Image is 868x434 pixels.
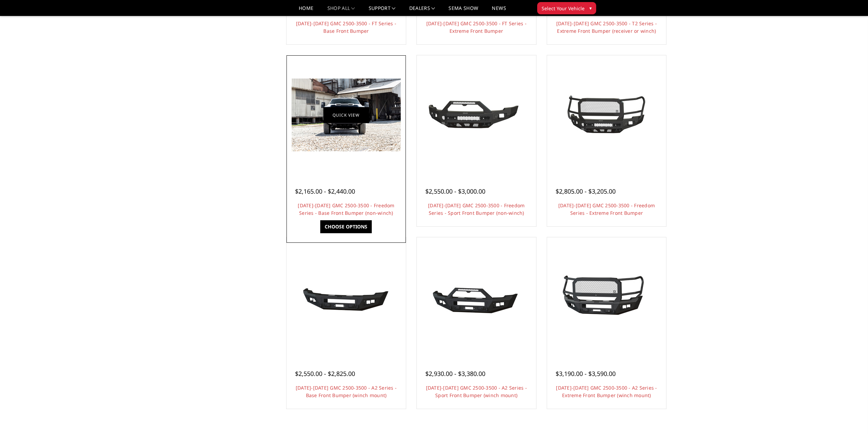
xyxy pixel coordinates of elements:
[295,369,355,378] span: $2,550.00 - $2,825.00
[556,369,616,378] span: $3,190.00 - $3,590.00
[296,384,397,398] a: [DATE]-[DATE] GMC 2500-3500 - A2 Series - Base Front Bumper (winch mount)
[288,57,404,173] a: 2024-2025 GMC 2500-3500 - Freedom Series - Base Front Bumper (non-winch) 2024-2025 GMC 2500-3500 ...
[426,384,527,398] a: [DATE]-[DATE] GMC 2500-3500 - A2 Series - Sport Front Bumper (winch mount)
[409,6,435,16] a: Dealers
[558,202,655,216] a: [DATE]-[DATE] GMC 2500-3500 - Freedom Series - Extreme Front Bumper
[549,239,665,355] a: 2024-2025 GMC 2500-3500 - A2 Series - Extreme Front Bumper (winch mount) 2024-2025 GMC 2500-3500 ...
[589,4,592,12] span: ▾
[323,107,369,123] a: Quick view
[418,239,534,355] a: 2024-2025 GMC 2500-3500 - A2 Series - Sport Front Bumper (winch mount) 2024-2025 GMC 2500-3500 - ...
[327,6,355,16] a: shop all
[369,6,396,16] a: Support
[320,220,372,233] a: Choose Options
[288,239,404,355] a: 2024-2025 GMC 2500-3500 - A2 Series - Base Front Bumper (winch mount) 2024-2025 GMC 2500-3500 - A...
[556,187,616,195] span: $2,805.00 - $3,205.00
[537,2,596,14] button: Select Your Vehicle
[542,5,585,12] span: Select Your Vehicle
[549,57,665,173] a: 2024-2025 GMC 2500-3500 - Freedom Series - Extreme Front Bumper 2024-2025 GMC 2500-3500 - Freedom...
[418,57,534,173] a: 2024-2025 GMC 2500-3500 - Freedom Series - Sport Front Bumper (non-winch) 2024-2025 GMC 2500-3500...
[556,384,657,398] a: [DATE]-[DATE] GMC 2500-3500 - A2 Series - Extreme Front Bumper (winch mount)
[292,79,401,151] img: 2024-2025 GMC 2500-3500 - Freedom Series - Base Front Bumper (non-winch)
[425,187,485,195] span: $2,550.00 - $3,000.00
[298,202,394,216] a: [DATE]-[DATE] GMC 2500-3500 - Freedom Series - Base Front Bumper (non-winch)
[295,187,355,195] span: $2,165.00 - $2,440.00
[834,401,868,434] iframe: Chat Widget
[556,20,657,34] a: [DATE]-[DATE] GMC 2500-3500 - T2 Series - Extreme Front Bumper (receiver or winch)
[299,6,313,16] a: Home
[448,6,478,16] a: SEMA Show
[492,6,506,16] a: News
[296,20,396,34] a: [DATE]-[DATE] GMC 2500-3500 - FT Series - Base Front Bumper
[426,20,527,34] a: [DATE]-[DATE] GMC 2500-3500 - FT Series - Extreme Front Bumper
[425,369,485,378] span: $2,930.00 - $3,380.00
[428,202,525,216] a: [DATE]-[DATE] GMC 2500-3500 - Freedom Series - Sport Front Bumper (non-winch)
